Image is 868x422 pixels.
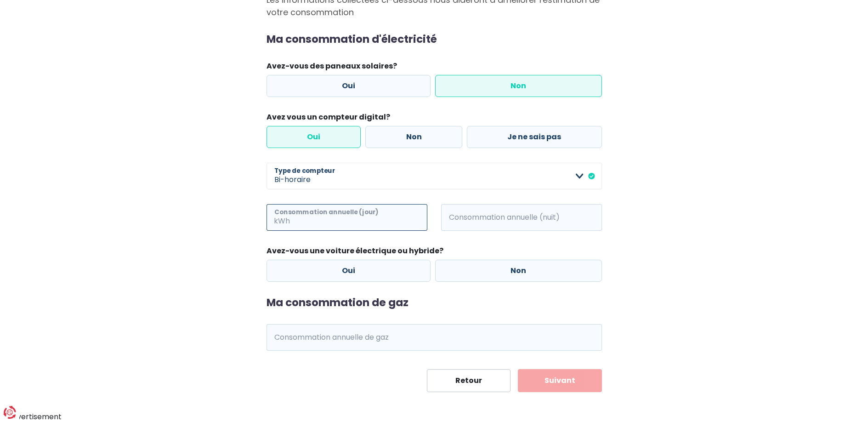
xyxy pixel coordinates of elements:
label: Oui [267,260,431,282]
label: Oui [267,126,361,148]
label: Non [435,260,602,282]
label: Je ne sais pas [467,126,602,148]
span: kWh [441,204,466,231]
h2: Ma consommation d'électricité [267,33,602,46]
span: kWh [267,204,292,231]
label: Non [365,126,462,148]
legend: Avez-vous des paneaux solaires? [267,61,602,75]
button: Retour [427,369,511,392]
span: kWh [267,324,292,351]
h2: Ma consommation de gaz [267,297,602,309]
legend: Avez-vous une voiture électrique ou hybride? [267,245,602,260]
button: Suivant [518,369,602,392]
label: Non [435,75,602,97]
label: Oui [267,75,431,97]
legend: Avez vous un compteur digital? [267,112,602,126]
